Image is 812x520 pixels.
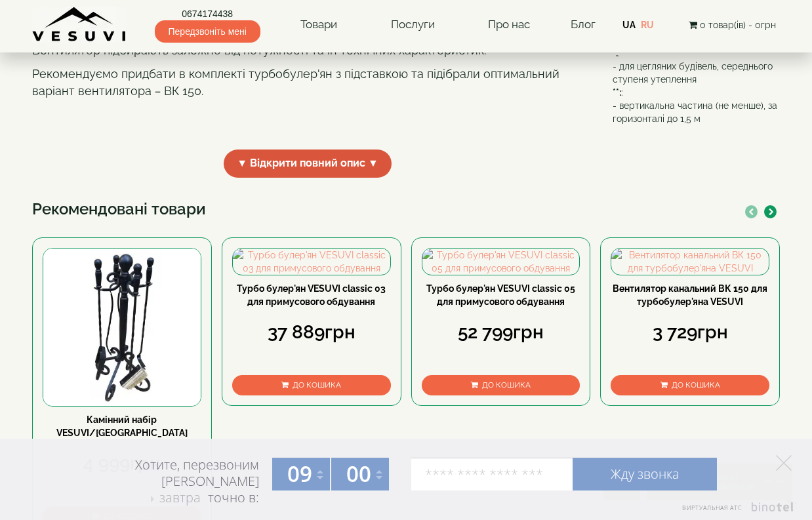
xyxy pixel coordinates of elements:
[475,10,543,40] a: Про нас
[672,380,720,390] span: До кошика
[622,20,636,30] a: UA
[422,319,580,346] div: 52 799грн
[346,459,371,489] span: 00
[43,249,201,406] img: Камінний набір VESUVI/CANADA
[287,459,312,489] span: 09
[85,456,259,508] div: Хотите, перезвоним [PERSON_NAME] точно в:
[232,319,391,346] div: 37 889грн
[232,375,391,395] button: До кошика
[56,414,188,438] a: Камінний набір VESUVI/[GEOGRAPHIC_DATA]
[613,60,780,86] span: - для цегляних будівель, середнього ступеня утеплення
[32,7,127,43] img: content
[700,20,776,30] span: 0 товар(ів) - 0грн
[613,99,780,125] span: - вертикальна частина (не менше), за горизонталі до 1,5 м
[611,375,769,395] button: До кошика
[426,283,575,307] a: Турбо булер'ян VESUVI classic 05 для примусового обдування
[422,375,580,395] button: До кошика
[641,20,654,30] a: RU
[159,489,201,506] span: завтра
[482,380,531,390] span: До кошика
[378,10,448,40] a: Послуги
[233,249,390,275] img: Турбо булер'ян VESUVI classic 03 для примусового обдування
[422,249,580,275] img: Турбо булер'ян VESUVI classic 05 для примусового обдування
[613,47,780,60] div: :
[573,458,717,490] a: Жду звонка
[776,455,792,471] a: Элемент управления
[32,66,583,99] p: Рекомендуємо придбати в комплекті турбобулер'ян з підставкою та підібрали оптимальний варіант вен...
[287,10,350,40] a: Товари
[674,502,796,520] a: Элемент управления
[611,319,769,346] div: 3 729грн
[224,150,392,178] span: ▼ Відкрити повний опис ▼
[32,201,780,218] h3: Рекомендовані товари
[685,18,780,32] button: 0 товар(ів) - 0грн
[613,283,767,307] a: Вентилятор канальний ВК 150 для турбобулер'яна VESUVI
[611,249,769,275] img: Вентилятор канальний ВК 150 для турбобулер'яна VESUVI
[571,18,596,31] a: Блог
[613,60,780,99] div: :
[155,20,260,43] span: Передзвоніть мені
[155,7,260,20] a: 0674174438
[293,380,341,390] span: До кошика
[237,283,386,307] a: Турбо булер'ян VESUVI classic 03 для примусового обдування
